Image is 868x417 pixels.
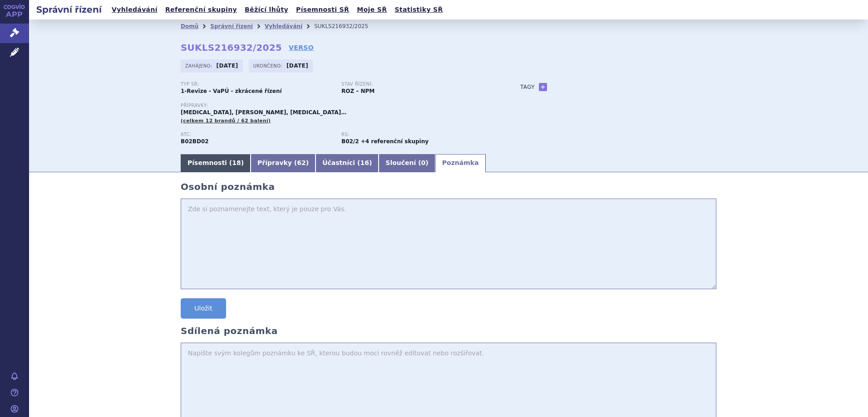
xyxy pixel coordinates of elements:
p: Přípravky: [181,103,502,108]
strong: ROZ – NPM [341,88,375,94]
strong: KOAGULAČNÍ FAKTOR VIII [181,138,209,145]
li: SUKLS216932/2025 [314,19,380,33]
strong: 1-Revize - VaPÚ - zkrácené řízení [181,88,282,94]
a: Běžící lhůty [242,4,291,16]
a: Správní řízení [210,23,253,29]
a: Písemnosti SŘ [293,4,352,16]
h2: Správní řízení [29,3,109,16]
h2: Osobní poznámka [181,181,716,192]
a: + [539,83,547,91]
strong: koagulační faktor VIII [341,138,359,145]
span: 18 [232,159,241,166]
h3: Tagy [520,82,535,92]
span: 62 [297,159,306,166]
p: RS: [341,132,493,137]
strong: SUKLS216932/2025 [181,42,282,53]
strong: [DATE] [217,63,238,69]
span: Zahájeno: [185,62,214,69]
button: Uložit [181,298,226,319]
span: Ukončeno: [253,62,284,69]
span: 16 [360,159,369,166]
a: Sloučení (0) [379,154,435,172]
a: Přípravky (62) [251,154,316,172]
a: Referenční skupiny [163,4,240,16]
p: Stav řízení: [341,82,493,87]
a: Písemnosti (18) [181,154,251,172]
span: [MEDICAL_DATA], [PERSON_NAME], [MEDICAL_DATA]… [181,109,346,116]
a: VERSO [289,43,314,52]
p: Typ SŘ: [181,82,332,87]
span: (celkem 12 brandů / 62 balení) [181,118,271,124]
a: Účastníci (16) [316,154,379,172]
a: Statistiky SŘ [392,4,445,16]
p: ATC: [181,132,332,137]
a: Domů [181,23,198,29]
span: 0 [421,159,426,166]
strong: [DATE] [286,63,308,69]
h2: Sdílená poznámka [181,325,716,336]
a: Moje SŘ [354,4,390,16]
strong: +4 referenční skupiny [361,138,429,145]
a: Vyhledávání [265,23,302,29]
a: Vyhledávání [109,4,160,16]
a: Poznámka [435,154,486,172]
